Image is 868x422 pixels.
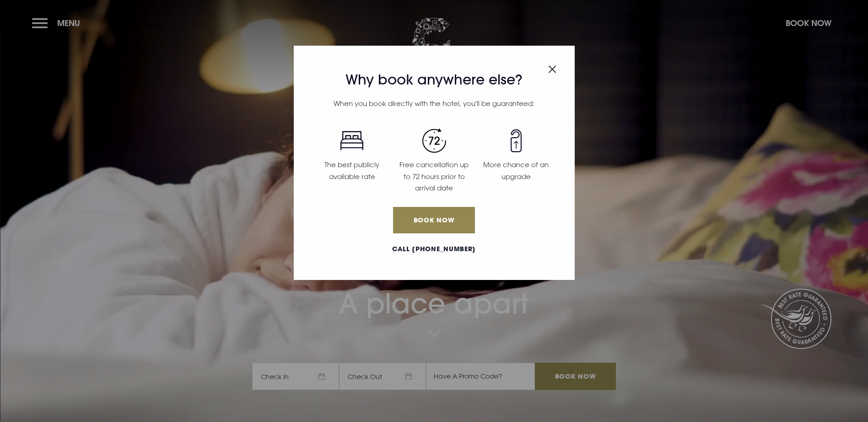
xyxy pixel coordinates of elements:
button: Close modal [548,60,556,75]
p: More chance of an upgrade [480,159,551,182]
p: The best publicly available rate [316,159,387,182]
h3: Why book anywhere else? [311,72,557,88]
p: When you book directly with the hotel, you'll be guaranteed: [311,98,557,110]
p: Free cancellation up to 72 hours prior to arrival date [399,159,469,194]
a: Book Now [393,207,474,233]
a: Call [PHONE_NUMBER] [311,244,557,254]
